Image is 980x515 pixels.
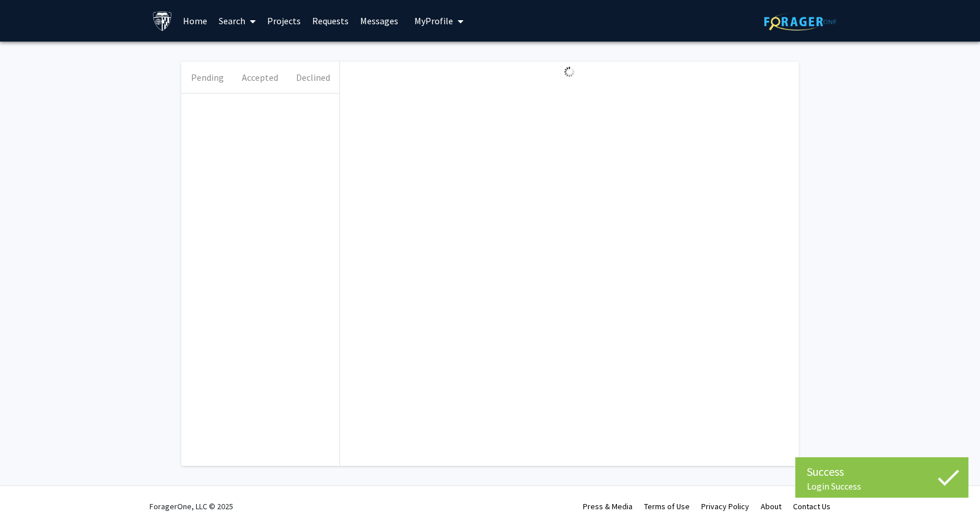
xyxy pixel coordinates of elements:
a: Requests [306,1,354,41]
img: ForagerOne Logo [764,13,836,31]
button: Pending [181,62,234,93]
a: Messages [354,1,404,41]
a: Projects [261,1,306,41]
button: Declined [287,62,339,93]
a: Privacy Policy [701,501,749,512]
a: Home [177,1,213,41]
iframe: Chat [9,463,49,506]
div: Login Success [807,480,957,492]
img: Johns Hopkins University Logo [152,11,173,31]
a: Contact Us [793,501,831,512]
a: Terms of Use [644,501,690,512]
button: Accepted [234,62,286,93]
span: My Profile [414,15,453,27]
a: Press & Media [583,501,633,512]
img: Loading [559,62,579,82]
a: About [761,501,781,512]
div: Success [807,463,957,480]
a: Search [213,1,261,41]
